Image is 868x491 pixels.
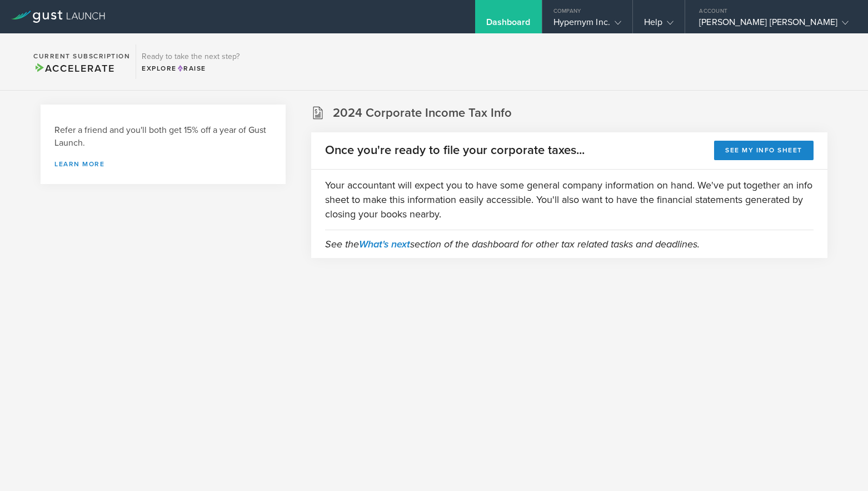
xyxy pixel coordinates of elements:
[142,63,240,73] div: Explore
[699,17,849,33] div: [PERSON_NAME] [PERSON_NAME]
[714,141,814,160] button: See my info sheet
[325,238,700,250] em: See the section of the dashboard for other tax related tasks and deadlines.
[54,161,272,167] a: Learn more
[142,53,240,61] h3: Ready to take the next step?
[553,17,621,33] div: Hypernym Inc.
[325,178,814,221] p: Your accountant will expect you to have some general company information on hand. We've put toget...
[486,17,531,33] div: Dashboard
[33,62,114,75] span: Accelerate
[359,238,410,250] a: What's next
[333,105,512,121] h2: 2024 Corporate Income Tax Info
[644,17,674,33] div: Help
[325,142,585,158] h2: Once you're ready to file your corporate taxes...
[177,65,206,72] span: Raise
[136,44,245,79] div: Ready to take the next step?ExploreRaise
[33,53,130,59] h2: Current Subscription
[54,124,272,150] h3: Refer a friend and you'll both get 15% off a year of Gust Launch.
